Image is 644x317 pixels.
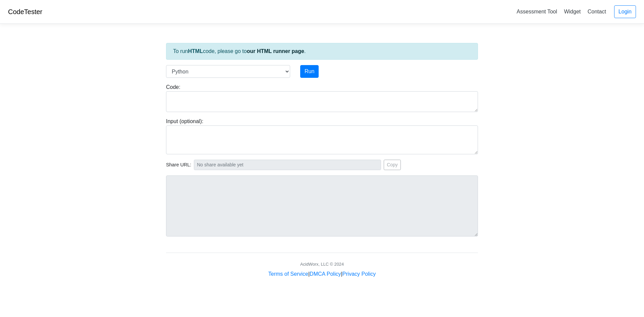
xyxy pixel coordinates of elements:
[384,160,401,170] button: Copy
[166,161,191,169] span: Share URL:
[514,6,560,17] a: Assessment Tool
[8,8,42,15] a: CodeTester
[247,48,304,54] a: our HTML runner page
[161,117,483,154] div: Input (optional):
[166,43,478,60] div: To run code, please go to .
[268,271,308,277] a: Terms of Service
[310,271,341,277] a: DMCA Policy
[188,48,203,54] strong: HTML
[268,270,376,278] div: | |
[161,83,483,112] div: Code:
[342,271,376,277] a: Privacy Policy
[585,6,609,17] a: Contact
[300,65,319,78] button: Run
[561,6,583,17] a: Widget
[194,160,381,170] input: No share available yet
[614,5,636,18] a: Login
[300,261,344,267] div: AcidWorx, LLC © 2024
